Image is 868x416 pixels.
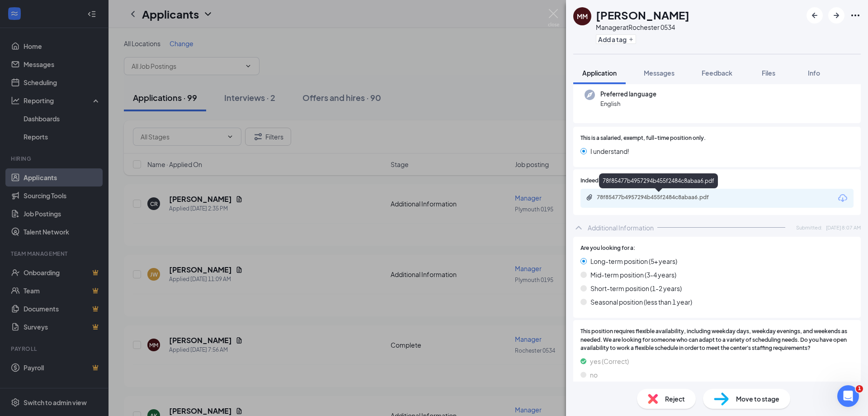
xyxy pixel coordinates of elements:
button: ArrowLeftNew [807,7,823,24]
h1: [PERSON_NAME] [596,7,689,23]
span: Files [762,69,775,77]
span: no [590,370,598,380]
div: MM [577,12,588,21]
span: yes (Correct) [590,356,629,366]
span: Feedback [702,69,732,77]
svg: Plus [628,37,634,42]
svg: ArrowLeftNew [809,10,820,21]
span: [DATE] 8:07 AM [826,224,861,231]
a: Paperclip78f85477b4957294b455f2484c8abaa6.pdf [586,194,732,202]
svg: Ellipses [850,10,861,21]
div: 78f85477b4957294b455f2484c8abaa6.pdf [599,173,718,188]
span: This is a salaried, exempt, full-time position only. [580,134,706,143]
span: Short-term position (1-2 years) [590,283,682,293]
span: Move to stage [736,394,779,404]
span: I understand! [590,146,629,156]
div: 78f85477b4957294b455f2484c8abaa6.pdf [597,194,723,201]
span: Are you looking for a: [580,244,635,253]
span: Messages [644,69,675,77]
span: Info [808,69,820,77]
span: Mid-term position (3-4 years) [590,270,676,280]
iframe: Intercom live chat [837,385,859,407]
svg: ArrowRight [831,10,842,21]
span: This position requires flexible availability, including weekday days, weekday evenings, and weeke... [580,327,854,353]
div: Manager at Rochester 0534 [596,23,689,32]
span: Submitted: [796,224,822,231]
button: ArrowRight [828,7,844,24]
span: Application [582,69,617,77]
span: Reject [665,394,685,404]
svg: ChevronUp [573,222,584,233]
span: 1 [856,385,863,392]
span: Long-term position (5+ years) [590,256,677,266]
button: PlusAdd a tag [596,34,636,44]
span: English [600,99,656,108]
span: Seasonal position (less than 1 year) [590,297,692,307]
svg: Download [837,193,848,204]
span: Preferred language [600,90,656,99]
div: Additional Information [588,223,654,232]
svg: Paperclip [586,194,593,201]
span: Indeed Resume [580,177,620,185]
